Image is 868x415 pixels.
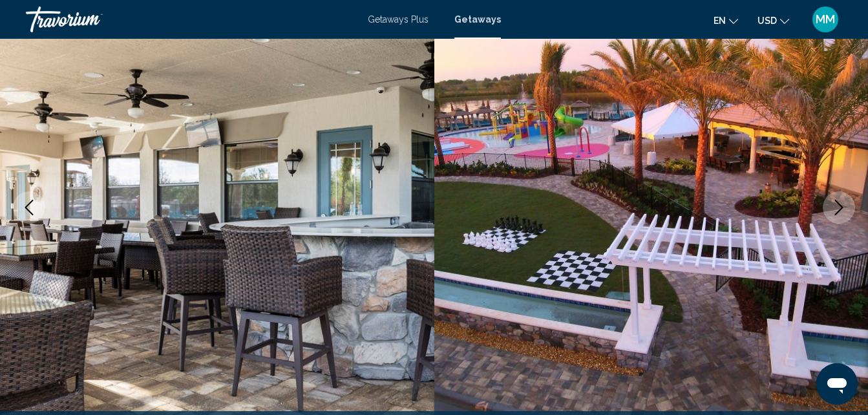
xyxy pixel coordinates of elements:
[714,16,726,26] span: en
[757,11,789,30] button: Change currency
[368,14,429,25] a: Getaways Plus
[13,191,45,224] button: Previous image
[816,363,858,405] iframe: Button to launch messaging window
[454,14,501,25] a: Getaways
[823,191,855,224] button: Next image
[714,11,738,30] button: Change language
[809,6,842,33] button: User Menu
[26,6,355,32] a: Travorium
[816,13,835,26] span: MM
[757,16,777,26] span: USD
